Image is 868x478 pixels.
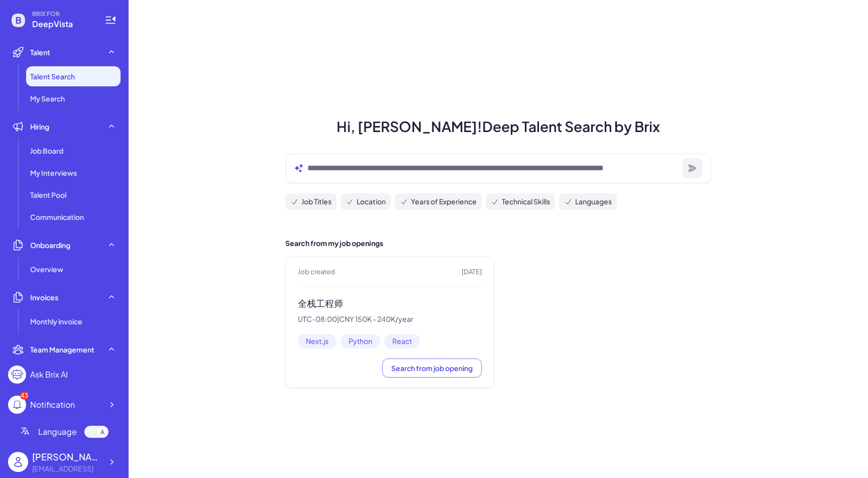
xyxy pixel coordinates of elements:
[30,369,68,381] div: Ask Brix AI
[298,298,482,309] h3: 全栈工程师
[30,47,50,57] span: Talent
[298,315,482,324] p: UTC-08:00 | CNY 150K - 240K/year
[32,463,102,474] div: jingconan@deepvista.ai
[502,196,550,207] span: Technical Skills
[30,168,77,178] span: My Interviews
[273,116,723,137] h1: Hi, [PERSON_NAME]! Deep Talent Search by Brix
[391,364,473,373] span: Search from job opening
[30,344,94,354] span: Team Management
[30,71,75,81] span: Talent Search
[298,267,335,277] span: Job created
[382,358,482,378] button: Search from job opening
[8,452,28,472] img: user_logo.png
[298,334,337,348] span: Next.js
[462,267,482,277] span: [DATE]
[575,196,612,207] span: Languages
[38,426,77,438] span: Language
[30,212,84,222] span: Communication
[30,316,82,326] span: Monthly invoice
[32,18,92,30] span: DeepVista
[411,196,477,207] span: Years of Experience
[30,190,66,200] span: Talent Pool
[32,10,92,18] span: BRIX FOR
[30,264,63,274] span: Overview
[30,240,70,250] span: Onboarding
[357,196,386,207] span: Location
[30,292,58,302] span: Invoices
[30,93,65,103] span: My Search
[32,450,102,463] div: Jing Conan Wang
[30,122,49,132] span: Hiring
[341,334,380,348] span: Python
[285,238,711,249] h2: Search from my job openings
[301,196,332,207] span: Job Titles
[384,334,420,348] span: React
[30,399,75,411] div: Notification
[30,146,63,156] span: Job Board
[20,392,28,400] div: 43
